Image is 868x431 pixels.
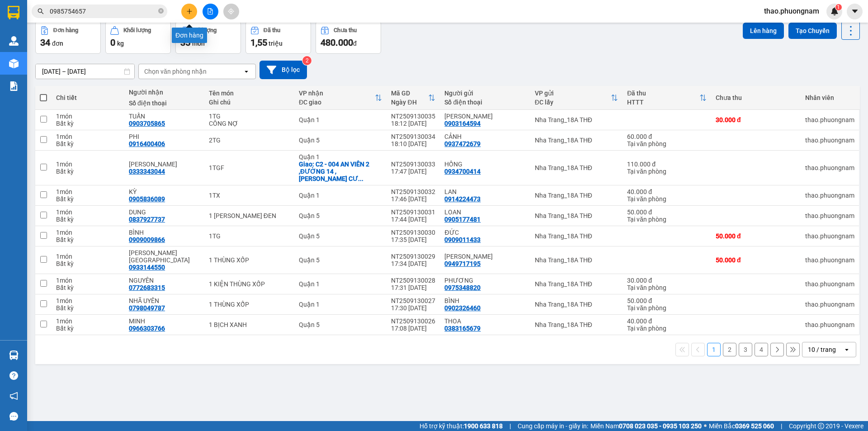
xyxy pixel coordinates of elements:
div: Chọn văn phòng nhận [144,67,207,76]
span: Miền Bắc [709,421,774,431]
th: Toggle SortBy [387,86,440,110]
span: file-add [207,8,213,14]
strong: 0708 023 035 - 0935 103 250 [619,422,702,430]
div: 1 món [56,297,120,304]
div: CHỊ KHÁNH [444,253,525,260]
div: Tại văn phòng [627,168,707,175]
div: Quận 5 [299,137,382,144]
div: 1 món [56,161,120,168]
div: 1 THÙNG XỐP [209,301,290,308]
div: Ghi chú [209,99,290,106]
div: ĐC lấy [535,99,611,106]
span: caret-down [851,7,859,15]
img: warehouse-icon [9,350,19,360]
div: Ngày ĐH [391,99,428,106]
img: icon-new-feature [830,7,839,15]
div: Nha Trang_18A THĐ [535,164,618,171]
div: Tại văn phòng [627,284,707,291]
div: HTTT [627,99,699,106]
button: 2 [723,343,736,356]
sup: 2 [302,56,311,65]
div: 1 món [56,277,120,284]
div: Quận 5 [299,232,382,240]
div: thao.phuongnam [805,321,854,328]
div: GIANG TRUNG THÁI [129,249,200,264]
div: Tại văn phòng [627,325,707,332]
div: Quận 1 [299,192,382,199]
div: 40.000 đ [627,317,707,325]
div: 0933144550 [129,264,165,271]
span: 480.000 [321,37,353,48]
div: 0905836089 [129,195,165,203]
div: Nha Trang_18A THĐ [535,192,618,199]
div: MINH [129,317,200,325]
div: Tên món [209,90,290,97]
input: Tìm tên, số ĐT hoặc mã đơn [50,6,156,16]
button: 3 [739,343,752,356]
div: Chưa thu [334,27,357,33]
div: thao.phuongnam [805,116,854,123]
div: TUẤN [129,113,200,120]
button: Lên hàng [743,23,784,39]
div: 0333343044 [129,168,165,175]
span: thao.phuongnam [757,5,826,17]
span: 1 [837,4,840,10]
img: warehouse-icon [9,59,19,68]
span: Cung cấp máy in - giấy in: [518,421,588,431]
div: NGUYÊN [129,277,200,284]
div: Số điện thoại [444,99,525,106]
div: 50.000 đ [716,256,796,264]
div: Nha Trang_18A THĐ [535,232,618,240]
div: NT2509130026 [391,317,435,325]
button: file-add [203,4,218,19]
div: NT2509130033 [391,161,435,168]
img: solution-icon [9,81,19,91]
span: close-circle [158,8,164,14]
button: plus [181,4,197,19]
span: question-circle [9,371,18,380]
div: thao.phuongnam [805,192,854,199]
div: ĐC giao [299,99,375,106]
span: 0 [110,37,115,48]
div: NT2509130029 [391,253,435,260]
th: Toggle SortBy [530,86,623,110]
div: Chi tiết [56,94,120,101]
button: 4 [755,343,768,356]
th: Toggle SortBy [623,86,711,110]
div: BÌNH [444,297,525,304]
div: 0903705865 [129,120,165,127]
div: 17:35 [DATE] [391,236,435,243]
div: 50.000 đ [627,208,707,216]
div: Quận 1 [299,301,382,308]
div: PHI [129,133,200,140]
span: message [9,412,18,421]
div: Bất kỳ [56,325,120,332]
div: thao.phuongnam [805,256,854,264]
div: Tại văn phòng [627,304,707,312]
div: BÌNH [129,229,200,236]
div: 1 món [56,113,120,120]
div: 17:46 [DATE] [391,195,435,203]
div: LOAN [444,208,525,216]
div: 1 món [56,208,120,216]
div: 0903164594 [444,120,481,127]
div: 1 KIỆN BICH ĐEN [209,212,290,219]
div: thao.phuongnam [805,232,854,240]
div: 1 KIỆN THÙNG XỐP [209,280,290,288]
strong: 1900 633 818 [464,422,503,430]
div: 17:44 [DATE] [391,216,435,223]
div: CẢNH [444,133,525,140]
span: copyright [818,423,824,429]
div: LAN [444,188,525,195]
div: NT2509130035 [391,113,435,120]
div: Số lượng [193,27,217,33]
span: ... [358,175,363,182]
span: ⚪️ [704,424,707,428]
div: 30.000 đ [716,116,796,123]
button: Đơn hàng34đơn [35,21,101,54]
div: 0902326460 [444,304,481,312]
div: 18:12 [DATE] [391,120,435,127]
div: Giao: C2 - 004 AN VIÊN 2 ,ĐƯỜNG 14 ,KHU DÂN CƯ NAM LONG ,TRẦN TRỌNG CUNG ,QUẬN 7 GTN 60 [299,161,382,182]
div: thao.phuongnam [805,137,854,144]
span: search [38,8,44,14]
